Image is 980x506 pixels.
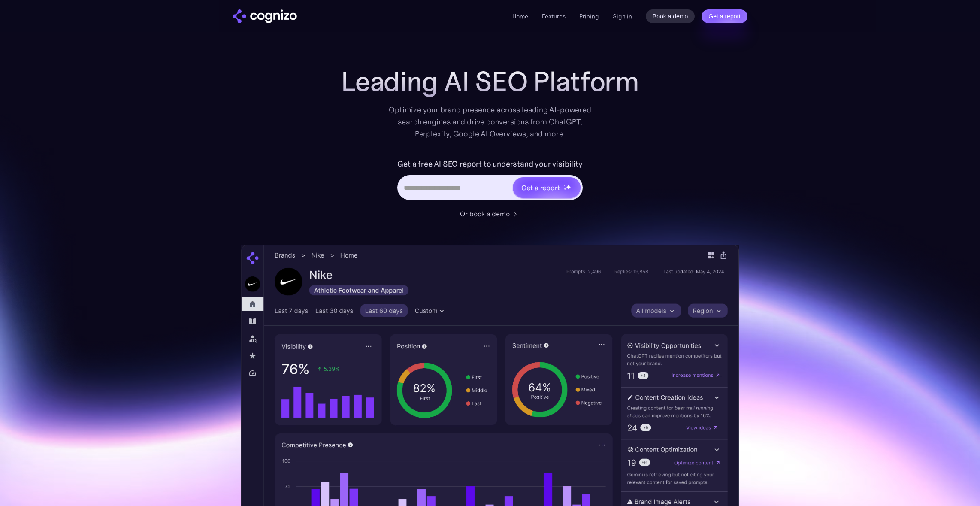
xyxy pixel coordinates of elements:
img: star [566,184,571,190]
div: Get a report [521,182,560,193]
img: cognizo logo [233,9,297,23]
img: star [563,185,565,186]
h1: Leading AI SEO Platform [341,66,639,97]
a: Book a demo [646,9,695,23]
a: Sign in [613,11,632,21]
label: Get a free AI SEO report to understand your visibility [397,157,582,171]
a: Get a report [702,9,747,23]
div: Or book a demo [460,209,510,219]
a: home [233,9,297,23]
form: Hero URL Input Form [397,157,582,204]
div: Optimize your brand presence across leading AI-powered search engines and drive conversions from ... [384,104,596,140]
a: Pricing [579,12,599,20]
a: Features [542,12,566,20]
img: star [563,188,566,191]
a: Or book a demo [460,209,520,219]
a: Home [512,12,528,20]
a: Get a reportstarstarstar [512,176,581,199]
